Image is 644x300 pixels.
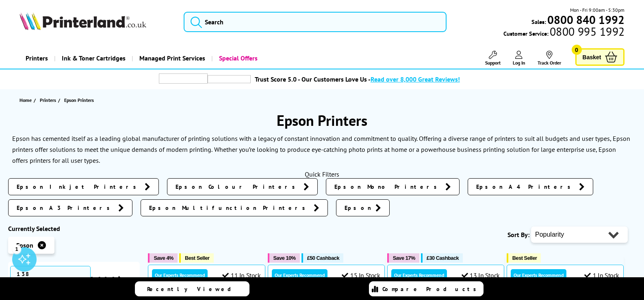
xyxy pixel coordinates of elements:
span: Epson Multifunction Printers [149,204,310,212]
button: Best Seller [507,253,541,263]
div: 13 In Stock [462,271,500,279]
a: Special Offers [211,48,264,69]
span: Save 4% [154,255,173,261]
div: 1 In Stock [584,271,619,279]
a: Printers [20,48,54,69]
span: Epson A3 Printers [17,204,114,212]
p: Epson has cemented itself as a leading global manufacturer of printing solutions with a legacy of... [12,134,630,153]
span: Sales: [531,18,546,26]
a: Epson Mono Printers [326,178,460,195]
b: 0800 840 1992 [547,12,624,27]
a: Managed Print Services [132,48,211,69]
span: Epson Inkjet Printers [17,183,141,191]
input: Search [184,12,447,32]
span: Mon - Fri 9:00am - 5:30pm [570,6,624,14]
span: Compare Products [382,285,481,293]
img: trustpilot rating [208,75,251,83]
div: Our Experts Recommend [391,269,447,281]
img: Printerland Logo [20,12,146,30]
div: Our Experts Recommend [152,269,208,281]
span: Log In [513,60,525,66]
a: Epson A3 Printers [8,199,132,216]
button: £30 Cashback [421,253,463,263]
div: 15 In Stock [342,271,380,279]
span: Customer Service: [503,28,624,37]
a: Compare Products [369,281,484,296]
span: 0800 995 1992 [549,28,624,35]
span: Epson [16,241,33,249]
span: Best Seller [512,255,537,261]
a: Trust Score 5.0 - Our Customers Love Us -Read over 8,000 Great Reviews! [255,75,460,83]
span: £50 Cashback [307,255,339,261]
a: Log In [513,51,525,66]
button: Save 4% [148,253,177,263]
span: Save 17% [393,255,415,261]
a: 0800 840 1992 [546,16,624,24]
a: Epson A4 Printers [468,178,593,195]
h1: Epson Printers [8,111,636,130]
div: 1 [12,244,21,253]
a: Recently Viewed [135,281,249,296]
span: Epson Colour Printers [176,183,299,191]
span: Epson [345,204,371,212]
span: Epson Printers [64,97,94,103]
span: Printers [40,96,56,104]
span: 138 Products Found [10,266,91,297]
button: £50 Cashback [301,253,343,263]
span: Sort By: [507,231,529,239]
img: trustpilot rating [159,73,208,84]
span: Epson Mono Printers [334,183,441,191]
div: Our Experts Recommend [272,269,327,281]
button: Save 10% [268,253,300,263]
span: Support [485,60,501,66]
button: Best Seller [179,253,214,263]
a: Printers [40,96,58,104]
span: Ink & Toner Cartridges [62,48,126,69]
span: Epson A4 Printers [476,183,575,191]
div: Quick Filters [8,170,636,178]
span: Recently Viewed [147,285,239,293]
a: Epson [336,199,390,216]
a: Printerland Logo [20,12,174,32]
a: Epson Inkjet Printers [8,178,159,195]
span: 0 [572,45,582,55]
a: Basket 0 [575,48,625,66]
a: Epson Multifunction Printers [141,199,328,216]
button: Save 17% [387,253,419,263]
a: Epson Colour Printers [167,178,318,195]
a: Support [485,51,501,66]
span: Read over 8,000 Great Reviews! [371,75,460,83]
span: Save 10% [273,255,296,261]
a: Home [20,96,34,104]
a: Ink & Toner Cartridges [54,48,132,69]
span: £30 Cashback [427,255,459,261]
div: 11 In Stock [222,271,260,279]
span: Basket [583,52,601,63]
a: Track Order [538,51,561,66]
a: reset filters [91,274,128,289]
div: Our Experts Recommend [511,269,566,281]
div: Currently Selected [8,224,140,233]
p: Whether you’re looking to produce eye-catching photo prints at home or a powerhouse business prin... [12,145,616,164]
span: Best Seller [185,255,210,261]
